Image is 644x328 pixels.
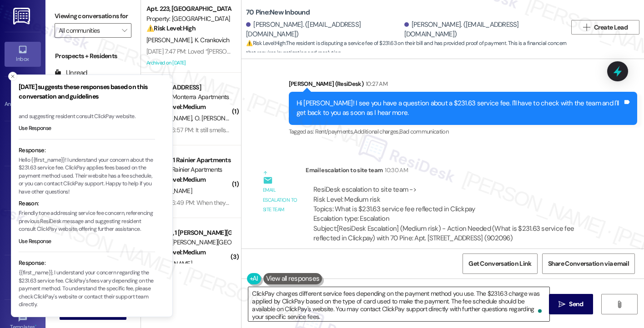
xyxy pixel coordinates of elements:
strong: 🔧 Risk Level: Medium [146,103,206,111]
div: 10:30 AM [382,165,408,175]
i:  [583,24,590,31]
div: Hi [PERSON_NAME]! I see you have a question about a $231.63 service fee. I'll have to check with ... [297,99,623,118]
span: Rent/payments , [315,128,354,135]
div: Prospects + Residents [45,51,141,61]
div: Email escalation to site team [263,185,298,214]
input: All communities [59,23,117,38]
textarea: To enrich screen reader interactions, please activate Accessibility in Grammarly extension settings [248,287,549,321]
a: Buildings [5,220,41,245]
button: Create Lead [571,20,639,35]
div: Apt. 14~A, 1 [PERSON_NAME][GEOGRAPHIC_DATA] (new) [146,228,231,238]
p: Hello {{first_name}}! I understand your concern about the $231.63 service fee. ClickPay applies f... [19,156,155,196]
p: Friendly tone addressing service fee concern, referencing previous ResiDesk message and suggestin... [19,209,155,234]
div: Email escalation to site team [306,165,604,178]
div: Tagged as: [289,125,637,138]
i:  [122,27,127,34]
strong: ⚠️ Risk Level: High [146,24,196,32]
strong: ⚠️ Risk Level: High [246,40,285,47]
span: : The resident is disputing a service fee of $231.63 on their bill and has provided proof of paym... [246,39,567,58]
span: O. [PERSON_NAME] [195,114,247,122]
span: [PERSON_NAME] [146,36,195,44]
button: Use Response [19,238,51,246]
p: {{first_name}}, I understand your concern regarding the $231.63 service fee. ClickPay's fees vary... [19,269,155,309]
div: Property: [PERSON_NAME][GEOGRAPHIC_DATA] [146,238,231,247]
div: [STREET_ADDRESS] [146,83,231,92]
div: Property: Rainier Apartments [146,165,231,174]
span: Send [569,299,583,309]
span: Get Conversation Link [468,259,531,268]
a: Leads [5,265,41,290]
div: Property: [GEOGRAPHIC_DATA] [146,14,231,24]
strong: 🔧 Risk Level: Medium [146,175,206,184]
b: 70 Pine: New Inbound [246,8,310,17]
div: Apt. 902, 1 Rainier Apartments [146,155,231,165]
label: Viewing conversations for [55,9,131,23]
div: Archived on [DATE] [146,57,231,69]
span: Share Conversation via email [548,259,629,268]
a: Site Visit • [5,131,41,156]
button: Get Conversation Link [463,253,537,274]
button: Use Response [19,124,51,133]
div: 10:27 AM [363,79,387,89]
div: Property: Monterra Apartments [146,92,231,102]
strong: 🔧 Risk Level: Medium [146,248,206,256]
div: Response: [19,146,155,155]
span: Bad communication [399,128,448,135]
span: Create Lead [594,23,628,32]
div: ResiDesk escalation to site team -> Risk Level: Medium risk Topics: What is $231.63 service fee r... [313,185,596,224]
button: Send [549,294,593,314]
div: [DATE] 7:47 PM: Loved “[PERSON_NAME] ([GEOGRAPHIC_DATA]): Thank you for the update! If you need a... [146,47,574,55]
h3: [DATE] suggests these responses based on this conversation and guidelines [19,82,155,101]
div: Subject: [ResiDesk Escalation] (Medium risk) - Action Needed (What is $231.63 service fee reflect... [313,224,596,244]
a: Inbox [5,42,41,66]
div: [PERSON_NAME] (ResiDesk) [289,79,637,92]
a: Insights • [5,176,41,200]
div: Apt. 223, [GEOGRAPHIC_DATA] [146,4,231,14]
div: Reason: [19,199,155,208]
div: Response: [19,258,155,268]
i:  [616,301,623,308]
div: [PERSON_NAME]. ([EMAIL_ADDRESS][DOMAIN_NAME]) [404,20,560,40]
i:  [558,301,565,308]
span: K. Crankovich [195,36,230,44]
span: Additional charges , [354,128,400,135]
img: ResiDesk Logo [13,8,32,25]
button: Close toast [8,72,17,81]
button: Share Conversation via email [542,253,635,274]
div: [PERSON_NAME]. ([EMAIL_ADDRESS][DOMAIN_NAME]) [246,20,402,40]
